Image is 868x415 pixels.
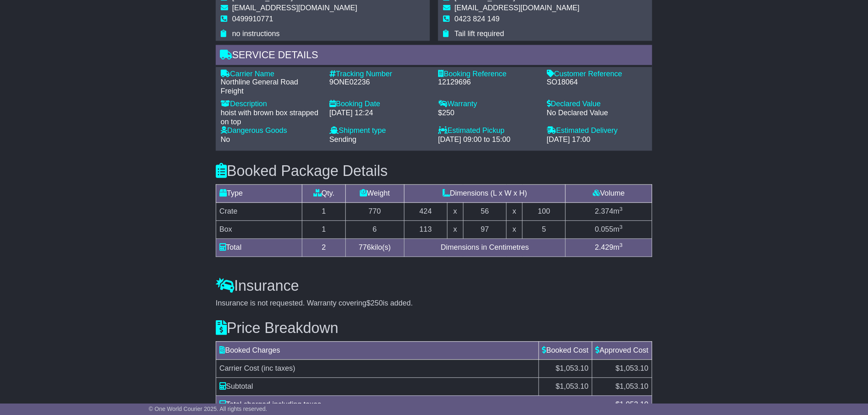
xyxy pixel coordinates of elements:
[507,203,523,221] td: x
[463,221,506,239] td: 97
[619,242,623,249] sup: 3
[149,406,267,412] span: © One World Courier 2025. All rights reserved.
[447,203,463,221] td: x
[404,239,566,257] td: Dimensions in Centimetres
[547,78,647,87] div: SO18064
[595,226,613,234] span: 0.055
[566,239,652,257] td: m
[216,278,652,294] h3: Insurance
[619,206,623,212] sup: 3
[216,203,302,221] td: Crate
[595,244,613,252] span: 2.429
[619,224,623,230] sup: 3
[216,45,652,67] div: Service Details
[404,221,447,239] td: 113
[547,100,647,109] div: Declared Value
[447,221,463,239] td: x
[216,342,539,360] td: Booked Charges
[345,221,404,239] td: 6
[404,185,566,203] td: Dimensions (L x W x H)
[221,109,321,127] div: hoist with brown box strapped on top
[329,136,356,144] span: Sending
[592,342,652,360] td: Approved Cost
[232,15,273,23] span: 0499910771
[221,78,321,96] div: Northline General Road Freight
[216,185,302,203] td: Type
[438,70,539,79] div: Booking Reference
[329,109,430,118] div: [DATE] 12:24
[404,203,447,221] td: 424
[329,127,430,136] div: Shipment type
[232,4,357,12] span: [EMAIL_ADDRESS][DOMAIN_NAME]
[547,127,647,136] div: Estimated Delivery
[455,4,580,12] span: [EMAIL_ADDRESS][DOMAIN_NAME]
[216,163,652,180] h3: Booked Package Details
[329,70,430,79] div: Tracking Number
[455,30,504,38] span: Tail lift required
[367,299,383,308] span: $250
[438,109,539,118] div: $250
[215,399,612,410] div: Total charged including taxes
[616,365,649,373] span: $1,053.10
[547,109,647,118] div: No Declared Value
[221,127,321,136] div: Dangerous Goods
[523,221,566,239] td: 5
[438,100,539,109] div: Warranty
[438,127,539,136] div: Estimated Pickup
[359,244,371,252] span: 776
[232,30,280,38] span: no instructions
[547,70,647,79] div: Customer Reference
[216,320,652,337] h3: Price Breakdown
[539,378,592,396] td: $
[612,399,653,410] div: $
[592,378,652,396] td: $
[556,365,589,373] span: $1,053.10
[302,221,345,239] td: 1
[221,100,321,109] div: Description
[345,203,404,221] td: 770
[302,185,345,203] td: Qty.
[329,78,430,87] div: 9ONE02236
[216,239,302,257] td: Total
[566,185,652,203] td: Volume
[329,100,430,109] div: Booking Date
[345,239,404,257] td: kilo(s)
[261,365,295,373] span: (inc taxes)
[463,203,506,221] td: 56
[507,221,523,239] td: x
[221,136,230,144] span: No
[216,299,652,308] div: Insurance is not requested. Warranty covering is added.
[216,221,302,239] td: Box
[566,203,652,221] td: m
[219,365,259,373] span: Carrier Cost
[547,136,647,145] div: [DATE] 17:00
[455,15,500,23] span: 0423 824 149
[620,383,649,391] span: 1,053.10
[620,401,649,409] span: 1,053.10
[438,136,539,145] div: [DATE] 09:00 to 15:00
[560,383,589,391] span: 1,053.10
[216,378,539,396] td: Subtotal
[345,185,404,203] td: Weight
[302,239,345,257] td: 2
[566,221,652,239] td: m
[438,78,539,87] div: 12129696
[221,70,321,79] div: Carrier Name
[539,342,592,360] td: Booked Cost
[523,203,566,221] td: 100
[302,203,345,221] td: 1
[595,207,613,216] span: 2.374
